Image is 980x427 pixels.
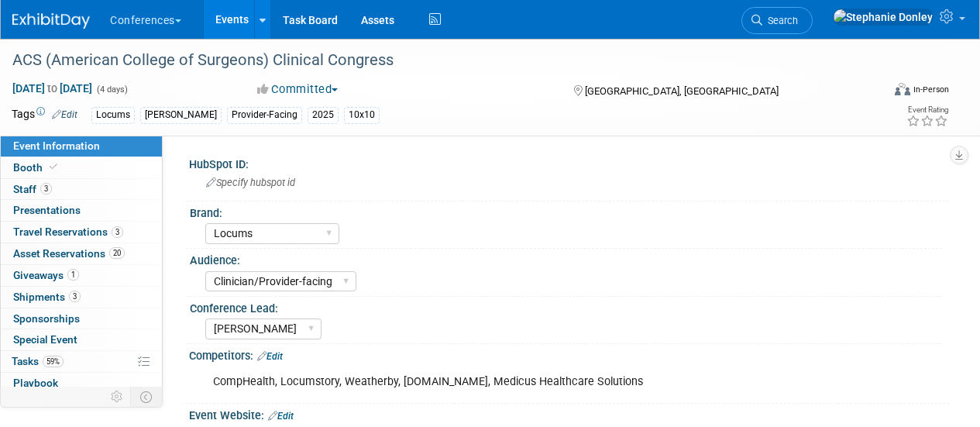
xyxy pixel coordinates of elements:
[131,387,163,407] td: Toggle Event Tabs
[1,329,162,350] a: Special Event
[52,109,77,120] a: Edit
[913,84,949,95] div: In-Person
[95,84,128,95] span: (4 days)
[12,13,90,29] img: ExhibitDay
[1,200,162,221] a: Presentations
[206,177,295,188] span: Specify hubspot id
[12,106,77,124] td: Tags
[104,387,131,407] td: Personalize Event Tab Strip
[257,351,283,362] a: Edit
[741,7,813,34] a: Search
[69,291,81,302] span: 3
[189,344,949,364] div: Competitors:
[12,81,93,95] span: [DATE] [DATE]
[13,333,77,346] span: Special Event
[13,183,52,195] span: Staff
[40,183,52,195] span: 3
[13,204,81,216] span: Presentations
[43,356,64,367] span: 59%
[67,269,79,281] span: 1
[189,153,949,172] div: HubSpot ID:
[12,355,64,367] span: Tasks
[13,377,58,389] span: Playbook
[344,107,380,123] div: 10x10
[91,107,135,123] div: Locums
[812,81,949,104] div: Event Format
[1,351,162,372] a: Tasks59%
[202,367,799,398] div: CompHealth, Locumstory, Weatherby, [DOMAIN_NAME], Medicus Healthcare Solutions
[109,247,125,259] span: 20
[308,107,339,123] div: 2025
[50,163,57,171] i: Booth reservation complete
[190,297,942,316] div: Conference Lead:
[1,308,162,329] a: Sponsorships
[112,226,123,238] span: 3
[1,179,162,200] a: Staff3
[268,411,294,422] a: Edit
[895,83,910,95] img: Format-Inperson.png
[190,249,942,268] div: Audience:
[227,107,302,123] div: Provider-Facing
[13,291,81,303] span: Shipments
[190,201,942,221] div: Brand:
[13,269,79,281] span: Giveaways
[1,265,162,286] a: Giveaways1
[13,139,100,152] span: Event Information
[833,9,934,26] img: Stephanie Donley
[1,157,162,178] a: Booth
[140,107,222,123] div: [PERSON_NAME]
[1,243,162,264] a: Asset Reservations20
[13,226,123,238] span: Travel Reservations
[13,312,80,325] span: Sponsorships
[1,222,162,243] a: Travel Reservations3
[1,136,162,157] a: Event Information
[1,373,162,394] a: Playbook
[13,247,125,260] span: Asset Reservations
[762,15,798,26] span: Search
[906,106,948,114] div: Event Rating
[189,404,949,424] div: Event Website:
[252,81,344,98] button: Committed
[1,287,162,308] a: Shipments3
[585,85,779,97] span: [GEOGRAPHIC_DATA], [GEOGRAPHIC_DATA]
[45,82,60,95] span: to
[7,46,869,74] div: ACS (American College of Surgeons) Clinical Congress
[13,161,60,174] span: Booth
